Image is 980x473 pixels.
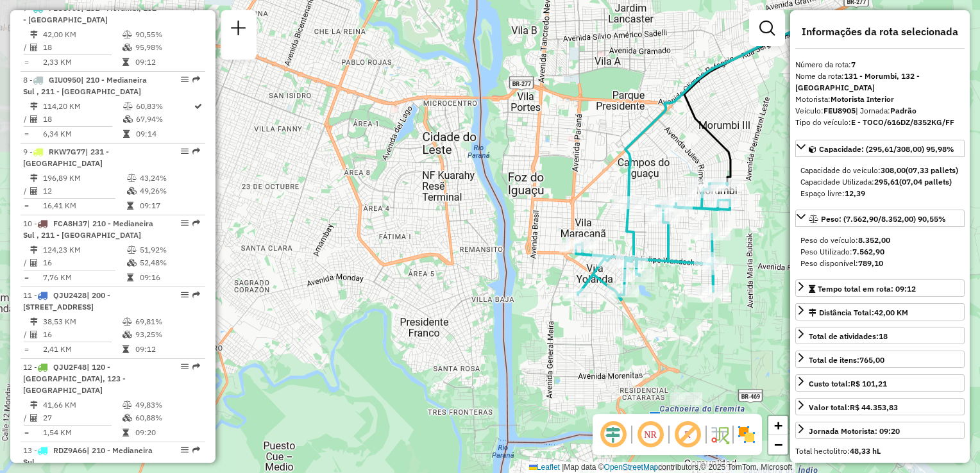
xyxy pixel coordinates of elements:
[774,417,782,433] span: +
[139,271,200,284] td: 09:16
[851,117,954,127] strong: E - TOCO/616DZ/8352KG/FF
[809,354,884,366] div: Total de itens:
[795,71,920,92] strong: 131 - Morumbi, 132 - [GEOGRAPHIC_DATA]
[30,44,38,51] i: Total de Atividades
[135,113,193,126] td: 67,94%
[795,327,965,344] a: Total de atividades:18
[795,422,965,439] a: Jornada Motorista: 09:20
[795,210,965,227] a: Peso: (7.562,90/8.352,00) 90,55%
[795,160,965,204] div: Capacidade: (295,61/308,00) 95,98%
[754,15,780,41] a: Exibir filtros
[23,290,110,311] span: 11 -
[906,165,958,175] strong: (07,33 pallets)
[736,424,757,445] img: Exibir/Ocultar setores
[795,94,965,105] div: Motorista:
[800,165,959,176] div: Capacidade do veículo:
[819,144,954,154] span: Capacidade: (295,61/308,00) 95,98%
[890,106,917,115] strong: Padrão
[23,185,30,197] td: /
[30,174,38,182] i: Distância Total
[562,463,564,472] span: |
[30,331,38,338] i: Total de Atividades
[181,147,189,155] em: Opções
[127,246,137,254] i: % de utilização do peso
[23,147,109,168] span: 9 -
[23,411,30,424] td: /
[42,426,122,439] td: 1,54 KM
[42,271,126,284] td: 7,76 KM
[53,362,87,372] span: QJU2F48
[122,58,129,66] i: Tempo total em rota
[42,343,122,356] td: 2,41 KM
[127,259,137,267] i: % de utilização da cubagem
[42,172,126,185] td: 196,89 KM
[821,214,946,224] span: Peso: (7.562,90/8.352,00) 90,55%
[135,100,193,113] td: 60,83%
[122,318,132,326] i: % de utilização do peso
[139,185,200,197] td: 49,26%
[139,244,200,256] td: 51,92%
[795,26,965,38] h4: Informações da rota selecionada
[800,235,890,245] span: Peso do veículo:
[30,318,38,326] i: Distância Total
[226,15,251,44] a: Nova sessão e pesquisa
[795,374,965,392] a: Custo total:R$ 101,21
[127,187,137,195] i: % de utilização da cubagem
[53,445,87,455] span: RDZ9A66
[795,105,965,117] div: Veículo:
[850,379,887,388] strong: R$ 101,21
[42,28,122,41] td: 42,00 KM
[23,426,30,439] td: =
[795,117,965,128] div: Tipo do veículo:
[795,398,965,415] a: Valor total:R$ 44.353,83
[42,100,122,113] td: 114,20 KM
[192,291,200,299] em: Rota exportada
[852,247,884,256] strong: 7.562,90
[122,345,129,353] i: Tempo total em rota
[23,56,30,69] td: =
[818,284,916,294] span: Tempo total em rota: 09:12
[23,75,147,96] span: 8 -
[42,244,126,256] td: 124,23 KM
[23,219,153,240] span: | 210 - Medianeira Sul , 211 - [GEOGRAPHIC_DATA]
[529,463,560,472] a: Leaflet
[768,416,788,435] a: Zoom in
[526,462,795,473] div: Map data © contributors,© 2025 TomTom, Microsoft
[122,401,132,409] i: % de utilização do peso
[604,463,659,472] a: OpenStreetMap
[23,445,153,467] span: 13 -
[42,56,122,69] td: 2,33 KM
[800,258,959,269] div: Peso disponível:
[42,256,126,269] td: 16
[851,60,856,69] strong: 7
[858,258,883,268] strong: 789,10
[42,199,126,212] td: 16,41 KM
[874,177,899,187] strong: 295,61
[23,343,30,356] td: =
[122,429,129,436] i: Tempo total em rota
[795,445,965,457] div: Total hectolitro:
[831,94,894,104] strong: Motorista Interior
[123,130,130,138] i: Tempo total em rota
[135,328,199,341] td: 93,25%
[30,115,38,123] i: Total de Atividades
[139,199,200,212] td: 09:17
[709,424,730,445] img: Fluxo de ruas
[139,256,200,269] td: 52,48%
[135,56,199,69] td: 09:12
[23,271,30,284] td: =
[23,219,153,240] span: 10 -
[53,290,87,300] span: QJU2428
[881,165,906,175] strong: 308,00
[23,328,30,341] td: /
[192,446,200,454] em: Rota exportada
[809,331,888,341] span: Total de atividades:
[23,256,30,269] td: /
[800,188,959,199] div: Espaço livre:
[23,290,110,311] span: | 200 - [STREET_ADDRESS]
[42,315,122,328] td: 38,53 KM
[768,435,788,454] a: Zoom out
[135,343,199,356] td: 09:12
[42,328,122,341] td: 16
[122,414,132,422] i: % de utilização da cubagem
